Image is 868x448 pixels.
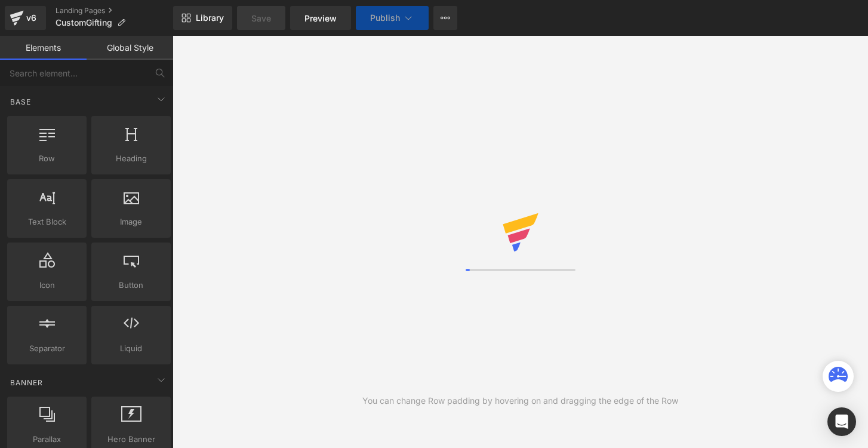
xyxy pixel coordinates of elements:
[95,433,167,446] span: Hero Banner
[11,279,83,291] span: Icon
[356,6,429,30] button: Publish
[95,152,167,165] span: Heading
[5,6,46,30] a: v6
[251,12,271,24] span: Save
[24,10,39,26] div: v6
[290,6,351,30] a: Preview
[87,36,173,60] a: Global Style
[9,96,32,108] span: Base
[9,377,44,388] span: Banner
[56,6,173,16] a: Landing Pages
[11,216,83,228] span: Text Block
[95,279,167,291] span: Button
[370,13,400,23] span: Publish
[95,216,167,228] span: Image
[95,342,167,355] span: Liquid
[196,13,224,23] span: Library
[173,6,232,30] a: New Library
[304,12,337,24] span: Preview
[11,342,83,355] span: Separator
[362,394,678,407] div: You can change Row padding by hovering on and dragging the edge of the Row
[11,433,83,446] span: Parallax
[827,407,856,436] div: Open Intercom Messenger
[11,152,83,165] span: Row
[56,18,112,27] span: CustomGifting
[433,6,457,30] button: More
